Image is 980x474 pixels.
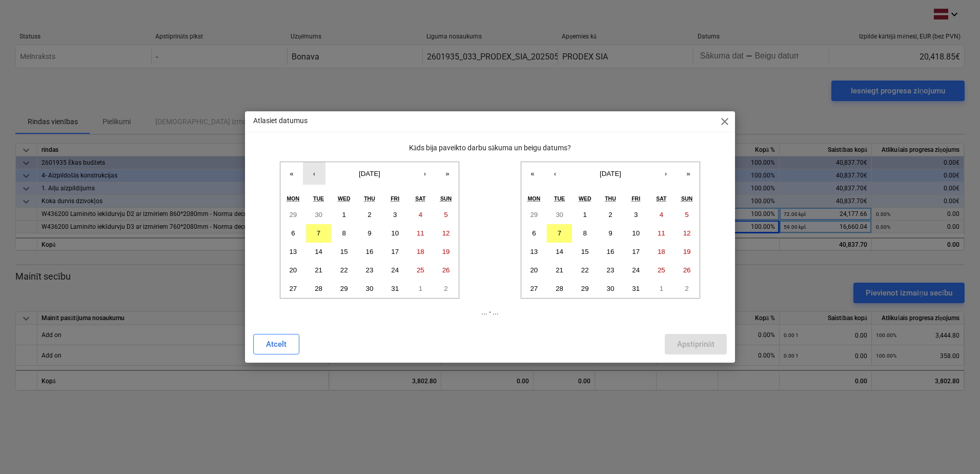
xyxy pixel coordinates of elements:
button: ‹ [303,162,325,185]
abbr: October 26, 2025 [683,266,691,274]
abbr: November 1, 2025 [419,285,422,292]
abbr: October 11, 2025 [658,229,665,237]
button: October 26, 2025 [433,261,459,280]
button: October 7, 2025 [547,224,573,243]
button: October 2, 2025 [598,206,623,224]
button: October 5, 2025 [433,206,459,224]
abbr: October 19, 2025 [683,248,691,255]
button: October 3, 2025 [382,206,408,224]
button: October 25, 2025 [649,261,675,280]
abbr: October 7, 2025 [558,229,561,237]
button: October 14, 2025 [306,243,332,261]
button: October 16, 2025 [598,243,623,261]
button: October 17, 2025 [623,243,649,261]
abbr: October 31, 2025 [632,285,640,292]
abbr: November 2, 2025 [685,285,688,292]
abbr: September 30, 2025 [315,211,322,219]
abbr: October 9, 2025 [608,229,612,237]
abbr: October 23, 2025 [607,266,615,274]
button: October 16, 2025 [357,243,382,261]
abbr: October 10, 2025 [632,229,640,237]
button: October 23, 2025 [598,261,623,280]
abbr: October 27, 2025 [289,285,297,292]
abbr: October 21, 2025 [556,266,563,274]
button: October 28, 2025 [306,280,332,298]
abbr: October 21, 2025 [315,266,322,274]
abbr: October 16, 2025 [366,248,374,255]
button: October 5, 2025 [674,206,700,224]
button: November 2, 2025 [433,280,459,298]
abbr: October 6, 2025 [532,229,536,237]
button: November 1, 2025 [408,280,434,298]
button: October 1, 2025 [331,206,357,224]
button: October 24, 2025 [382,261,408,280]
abbr: October 28, 2025 [556,285,563,292]
abbr: Saturday [656,195,666,202]
button: October 22, 2025 [572,261,598,280]
abbr: October 1, 2025 [583,211,587,219]
button: October 19, 2025 [433,243,459,261]
button: October 27, 2025 [521,280,547,298]
button: October 8, 2025 [572,224,598,243]
abbr: October 5, 2025 [444,211,447,219]
button: [DATE] [566,162,655,185]
button: October 6, 2025 [280,224,306,243]
abbr: October 19, 2025 [442,248,450,255]
abbr: October 6, 2025 [291,229,295,237]
abbr: October 26, 2025 [442,266,450,274]
abbr: Thursday [605,195,616,202]
abbr: October 15, 2025 [340,248,348,255]
button: October 7, 2025 [306,224,332,243]
button: « [521,162,544,185]
abbr: October 8, 2025 [342,229,346,237]
abbr: Saturday [415,195,425,202]
button: October 17, 2025 [382,243,408,261]
abbr: October 20, 2025 [289,266,297,274]
p: Kāds bija paveikto darbu sākuma un beigu datums? [253,143,727,153]
button: October 4, 2025 [408,206,434,224]
button: October 9, 2025 [598,224,623,243]
abbr: October 16, 2025 [607,248,615,255]
abbr: Friday [391,195,399,202]
button: October 2, 2025 [357,206,382,224]
abbr: October 17, 2025 [391,248,399,255]
abbr: September 30, 2025 [556,211,563,219]
abbr: October 13, 2025 [530,248,538,255]
abbr: October 14, 2025 [315,248,322,255]
abbr: October 4, 2025 [419,211,422,219]
abbr: October 8, 2025 [583,229,587,237]
button: October 13, 2025 [280,243,306,261]
abbr: Sunday [440,195,452,202]
abbr: October 20, 2025 [530,266,538,274]
abbr: September 29, 2025 [289,211,297,219]
abbr: October 7, 2025 [317,229,320,237]
button: September 30, 2025 [547,206,573,224]
abbr: October 12, 2025 [442,229,450,237]
abbr: October 14, 2025 [556,248,563,255]
button: October 30, 2025 [598,280,623,298]
button: October 22, 2025 [331,261,357,280]
span: [DATE] [359,170,380,177]
button: October 1, 2025 [572,206,598,224]
button: October 20, 2025 [521,261,547,280]
button: October 23, 2025 [357,261,382,280]
button: October 11, 2025 [649,224,675,243]
abbr: October 12, 2025 [683,229,691,237]
abbr: October 17, 2025 [632,248,640,255]
abbr: October 22, 2025 [340,266,348,274]
button: October 9, 2025 [357,224,382,243]
button: October 10, 2025 [623,224,649,243]
button: ‹ [544,162,566,185]
button: October 24, 2025 [623,261,649,280]
abbr: October 18, 2025 [658,248,665,255]
button: October 29, 2025 [331,280,357,298]
abbr: October 5, 2025 [685,211,688,219]
button: » [436,162,459,185]
button: October 14, 2025 [547,243,573,261]
button: October 15, 2025 [572,243,598,261]
button: October 31, 2025 [623,280,649,298]
abbr: Monday [287,195,300,202]
abbr: October 15, 2025 [581,248,589,255]
abbr: October 30, 2025 [607,285,615,292]
button: October 8, 2025 [331,224,357,243]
